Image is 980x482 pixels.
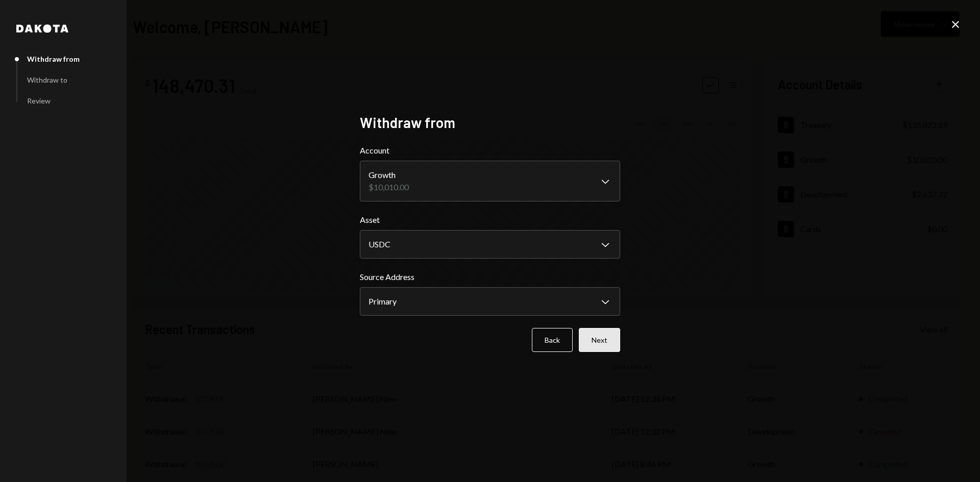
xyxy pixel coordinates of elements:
div: Review [27,96,51,105]
h2: Withdraw from [360,113,620,133]
button: Asset [360,230,620,259]
button: Account [360,161,620,201]
button: Source Address [360,287,620,316]
label: Asset [360,214,620,226]
button: Back [532,328,573,352]
label: Source Address [360,271,620,283]
div: Withdraw from [27,55,80,63]
button: Next [579,328,620,352]
label: Account [360,144,620,157]
div: Withdraw to [27,75,67,84]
